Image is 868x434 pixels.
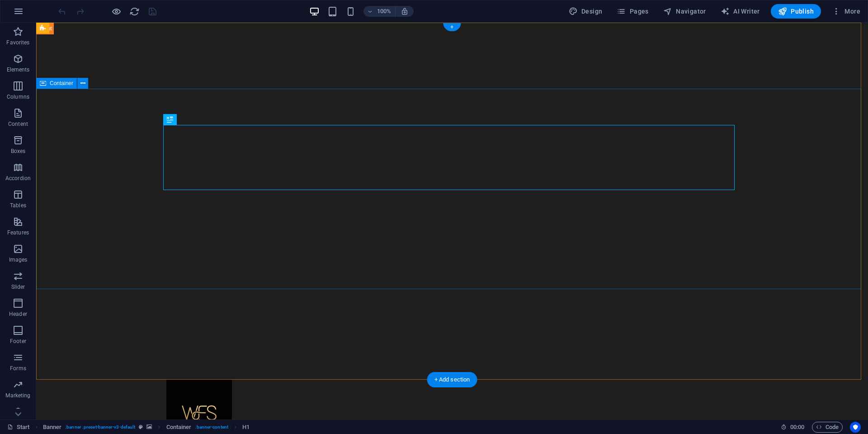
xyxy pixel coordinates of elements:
p: Boxes [11,148,26,155]
span: Code [816,422,839,433]
span: 00 00 [790,422,804,433]
span: Click to select. Double-click to edit [166,422,192,433]
nav: breadcrumb [43,422,250,433]
button: Design [565,4,606,19]
button: Usercentrics [850,422,861,433]
span: Pages [617,7,648,16]
button: More [828,4,864,19]
p: Marketing [5,392,30,399]
div: Design (Ctrl+Alt+Y) [565,4,606,19]
p: Slider [11,283,25,291]
button: Click here to leave preview mode and continue editing [111,6,122,17]
span: Click to select. Double-click to edit [242,422,250,433]
span: Navigator [663,7,706,16]
p: Elements [7,66,30,73]
button: Pages [613,4,652,19]
h6: 100% [377,6,392,17]
p: Accordion [5,175,31,182]
span: Click to select. Double-click to edit [43,422,62,433]
span: Publish [778,7,814,16]
button: Publish [771,4,821,19]
span: : [797,424,798,430]
span: Container [50,81,73,86]
div: + [443,23,461,31]
i: Reload page [129,6,140,17]
a: Click to cancel selection. Double-click to open Pages [7,422,30,433]
button: Navigator [660,4,710,19]
div: + Add section [427,372,477,387]
p: Content [8,120,28,128]
button: AI Writer [717,4,764,19]
h6: Session time [781,422,805,433]
p: Favorites [6,39,29,46]
p: Forms [10,365,26,372]
i: This element contains a background [146,424,152,429]
button: 100% [363,6,396,17]
i: On resize automatically adjust zoom level to fit chosen device. [401,7,409,15]
p: Features [7,229,29,236]
span: . banner-content [195,422,228,433]
p: Columns [7,93,29,100]
span: . banner .preset-banner-v3-default [65,422,135,433]
span: More [832,7,860,16]
p: Tables [10,202,26,209]
span: AI Writer [721,7,760,16]
p: Images [9,256,28,263]
button: reload [129,6,140,17]
i: This element is a customizable preset [139,424,143,429]
button: Code [812,422,843,433]
span: Design [569,7,603,16]
p: Header [9,310,27,318]
p: Footer [10,338,26,345]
